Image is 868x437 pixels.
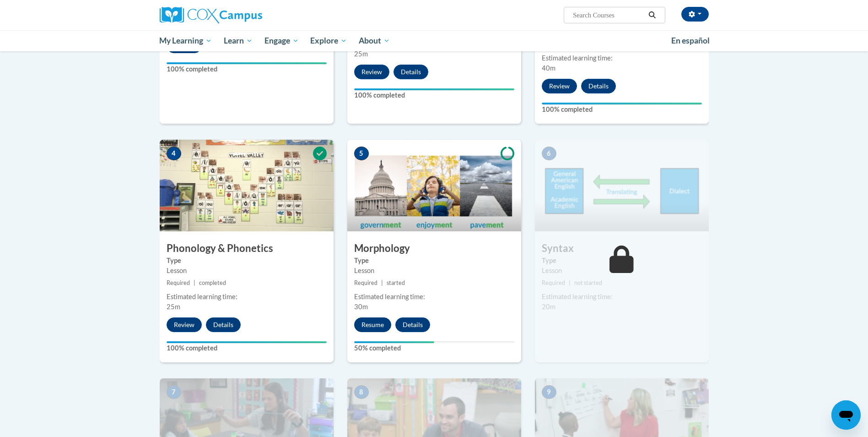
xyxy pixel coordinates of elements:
span: 30m [354,303,368,311]
a: Engage [259,30,305,51]
span: 40m [542,64,555,72]
a: About [353,30,396,51]
button: Review [542,79,577,93]
img: Course Image [160,140,334,231]
span: completed [199,279,226,286]
h3: Morphology [347,241,521,256]
div: Your progress [354,88,514,90]
span: My Learning [159,35,212,46]
img: Cox Campus [160,7,262,23]
h3: Syntax [535,241,709,256]
div: Lesson [542,266,702,276]
div: Lesson [354,266,514,276]
button: Details [581,79,616,93]
label: 100% completed [167,64,327,74]
label: 100% completed [354,90,514,100]
input: Search Courses [572,10,645,21]
label: Type [354,256,514,266]
span: Required [542,279,565,286]
span: 6 [542,147,556,160]
div: Estimated learning time: [167,292,327,302]
span: Engage [264,35,299,46]
span: | [569,279,571,286]
a: En español [665,31,716,50]
div: Lesson [167,266,327,276]
button: Search [645,10,659,21]
span: 25m [354,50,368,58]
iframe: Button to launch messaging window [831,400,861,430]
label: Type [167,256,327,266]
span: Explore [310,35,347,46]
img: Course Image [535,140,709,231]
div: Estimated learning time: [354,292,514,302]
span: Learn [224,35,253,46]
div: Main menu [146,30,722,51]
a: My Learning [154,30,218,51]
h3: Phonology & Phonetics [160,241,334,256]
a: Explore [304,30,353,51]
span: not started [574,279,602,286]
label: Type [542,256,702,266]
a: Learn [218,30,259,51]
span: 9 [542,385,556,399]
span: 5 [354,147,369,160]
span: En español [671,36,710,45]
label: 100% completed [167,343,327,353]
button: Review [167,317,202,332]
div: Your progress [542,103,702,104]
span: 20m [542,303,555,311]
span: | [194,279,195,286]
button: Details [206,317,241,332]
a: Cox Campus [160,7,334,23]
button: Resume [354,317,391,332]
span: Required [354,279,377,286]
label: 50% completed [354,343,514,353]
span: About [359,35,390,46]
div: Your progress [354,341,434,343]
span: Required [167,279,190,286]
div: Estimated learning time: [542,53,702,63]
div: Your progress [167,341,327,343]
span: 25m [167,303,180,311]
img: Course Image [347,140,521,231]
span: started [387,279,405,286]
button: Details [395,317,430,332]
div: Your progress [167,62,327,64]
label: 100% completed [542,104,702,115]
span: 7 [167,385,181,399]
div: Estimated learning time: [542,292,702,302]
button: Account Settings [681,7,709,22]
span: 8 [354,385,369,399]
span: | [381,279,383,286]
span: 4 [167,147,181,160]
button: Review [354,65,389,79]
button: Details [394,65,428,79]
